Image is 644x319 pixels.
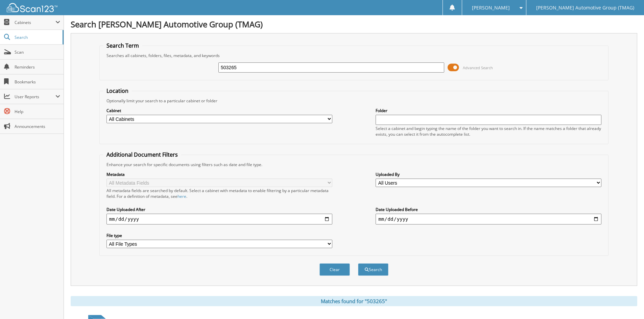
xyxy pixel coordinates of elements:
label: Metadata [106,171,332,177]
div: Matches found for "503265" [71,296,637,306]
span: Help [15,109,60,114]
label: File type [106,233,332,238]
span: Cabinets [15,20,55,25]
div: Searches all cabinets, folders, files, metadata, and keywords [103,53,605,58]
button: Clear [319,263,350,276]
div: Select a cabinet and begin typing the name of the folder you want to search in. If the name match... [376,126,601,137]
label: Uploaded By [376,171,601,177]
label: Date Uploaded After [106,207,332,212]
input: end [376,214,601,224]
span: Reminders [15,64,60,70]
span: Advanced Search [463,65,493,70]
span: Announcements [15,124,60,129]
span: Scan [15,49,60,55]
legend: Location [103,87,132,95]
span: Search [15,34,59,40]
legend: Search Term [103,42,142,49]
legend: Additional Document Filters [103,151,181,158]
span: [PERSON_NAME] [472,6,510,10]
img: scan123-logo-white.svg [7,3,57,12]
h1: Search [PERSON_NAME] Automotive Group (TMAG) [71,19,637,30]
span: User Reports [15,94,55,100]
span: [PERSON_NAME] Automotive Group (TMAG) [536,6,634,10]
label: Folder [376,108,601,113]
button: Search [358,263,388,276]
div: Enhance your search for specific documents using filters such as date and file type. [103,162,605,167]
span: Bookmarks [15,79,60,85]
input: start [106,214,332,224]
div: Optionally limit your search to a particular cabinet or folder [103,98,605,104]
label: Cabinet [106,108,332,113]
a: here [177,193,186,199]
div: All metadata fields are searched by default. Select a cabinet with metadata to enable filtering b... [106,188,332,199]
label: Date Uploaded Before [376,207,601,212]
